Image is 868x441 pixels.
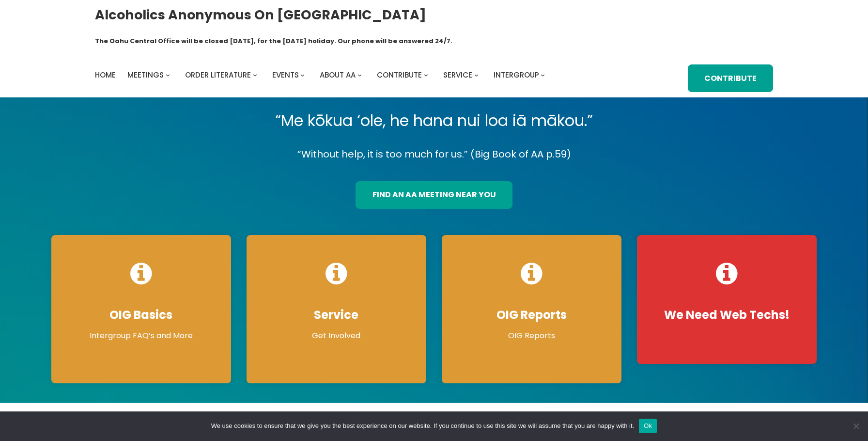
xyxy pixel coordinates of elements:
button: Ok [639,419,657,433]
p: OIG Reports [451,330,612,342]
button: Intergroup submenu [541,73,545,77]
p: Intergroup FAQ’s and More [61,330,221,342]
span: No [851,421,861,431]
button: Events submenu [300,73,305,77]
a: Contribute [688,64,773,92]
button: Service submenu [474,73,479,77]
span: Home [95,70,116,80]
button: About AA submenu [357,73,362,77]
span: About AA [320,70,356,80]
span: We use cookies to ensure that we give you the best experience on our website. If you continue to ... [211,421,634,431]
h4: Service [256,308,417,322]
button: Meetings submenu [166,73,170,77]
span: Service [443,70,472,80]
a: Service [443,68,472,82]
a: Intergroup [494,68,539,82]
h4: OIG Basics [61,308,221,322]
span: Events [272,70,299,80]
p: “Without help, it is too much for us.” (Big Book of AA p.59) [44,146,825,163]
a: Home [95,68,116,82]
span: Contribute [377,70,422,80]
a: Alcoholics Anonymous on [GEOGRAPHIC_DATA] [95,3,426,26]
p: Get Involved [256,330,417,342]
button: Order Literature submenu [253,73,257,77]
nav: Intergroup [95,68,548,82]
span: Order Literature [185,70,251,80]
a: About AA [320,68,356,82]
a: Contribute [377,68,422,82]
span: Intergroup [494,70,539,80]
h4: We Need Web Techs! [647,308,807,322]
button: Contribute submenu [424,73,428,77]
h4: OIG Reports [451,308,612,322]
h1: The Oahu Central Office will be closed [DATE], for the [DATE] holiday. Our phone will be answered... [95,36,452,46]
a: Events [272,68,299,82]
span: Meetings [127,70,164,80]
a: Meetings [127,68,164,82]
a: find an aa meeting near you [356,181,512,209]
p: “Me kōkua ‘ole, he hana nui loa iā mākou.” [44,107,825,134]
